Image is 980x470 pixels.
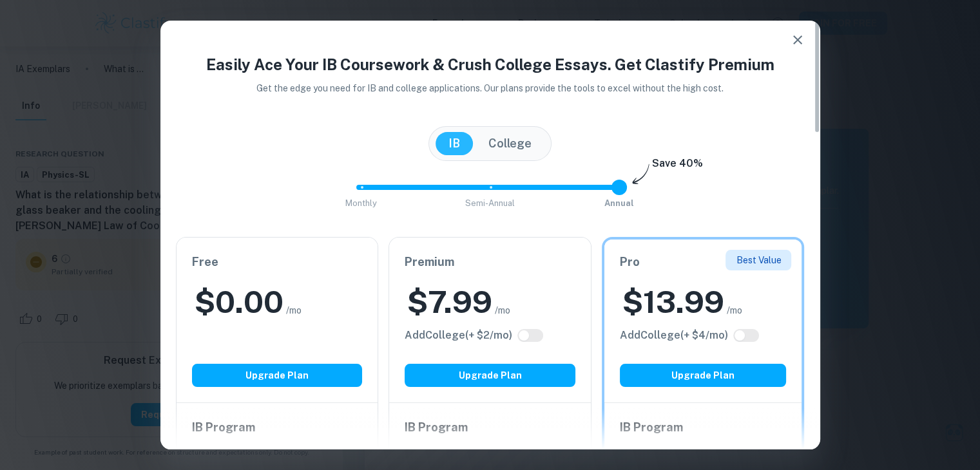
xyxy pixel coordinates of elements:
button: IB [436,132,473,155]
span: Annual [604,198,634,208]
img: subscription-arrow.svg [632,164,649,185]
button: College [476,132,544,155]
button: Upgrade Plan [405,364,575,387]
h6: Save 40% [652,156,703,178]
h6: Free [192,253,363,271]
span: Semi-Annual [465,198,515,208]
h6: Pro [620,253,787,271]
h6: Click to see all the additional College features. [405,328,512,343]
p: Get the edge you need for IB and college applications. Our plans provide the tools to excel witho... [238,81,742,95]
span: /mo [286,303,302,317]
h2: $ 7.99 [407,281,492,323]
span: /mo [495,303,510,317]
button: Upgrade Plan [192,364,363,387]
span: /mo [727,303,742,317]
h2: $ 0.00 [195,281,283,323]
h6: Click to see all the additional College features. [620,328,728,343]
p: Best Value [736,253,781,267]
span: Monthly [345,198,377,208]
button: Upgrade Plan [620,364,787,387]
h2: $ 13.99 [622,281,724,323]
h4: Easily Ace Your IB Coursework & Crush College Essays. Get Clastify Premium [176,53,805,76]
h6: Premium [405,253,575,271]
